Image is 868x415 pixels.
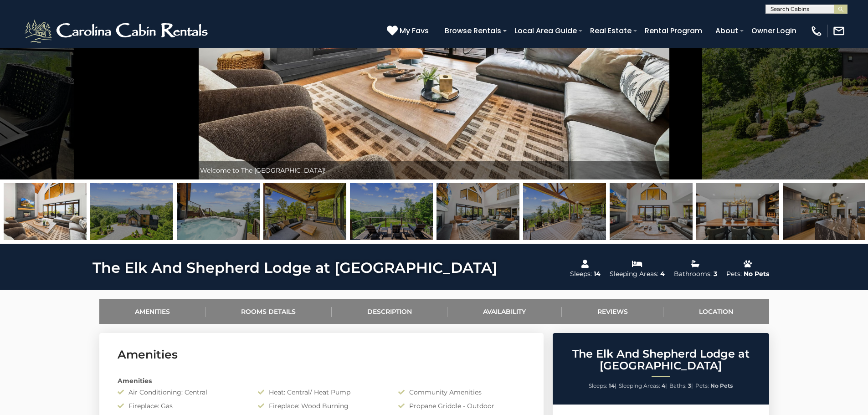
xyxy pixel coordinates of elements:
span: My Favs [400,25,429,36]
a: Local Area Guide [510,23,581,39]
a: Availability [447,299,562,324]
img: 168730895 [177,183,260,240]
div: Heat: Central/ Heat Pump [251,388,391,397]
a: Rental Program [640,23,707,39]
li: | [619,380,667,392]
img: mail-regular-white.png [832,25,845,37]
span: Sleeps: [589,382,607,389]
a: Description [332,299,448,324]
strong: 14 [609,382,615,389]
div: Community Amenities [391,388,532,397]
a: Real Estate [586,23,636,39]
a: About [711,23,743,39]
div: Propane Griddle - Outdoor [391,401,532,410]
a: Amenities [99,299,206,324]
span: Baths: [669,382,687,389]
img: 168730861 [610,183,693,240]
strong: No Pets [710,382,733,389]
img: 168730855 [90,183,173,240]
strong: 4 [662,382,665,389]
a: Location [663,299,769,324]
img: 168730865 [783,183,866,240]
img: 168730862 [4,183,87,240]
li: | [589,380,616,392]
div: Fireplace: Wood Burning [251,401,391,410]
img: 168730893 [350,183,433,240]
a: My Favs [387,25,431,37]
h3: Amenities [118,347,525,363]
a: Owner Login [747,23,801,39]
img: phone-regular-white.png [810,25,823,37]
div: Fireplace: Gas [111,401,251,410]
img: White-1-2.png [23,17,212,45]
a: Browse Rentals [440,23,506,39]
img: 168730864 [696,183,779,240]
div: Welcome to The [GEOGRAPHIC_DATA]! [195,161,673,179]
a: Rooms Details [205,299,332,324]
img: 168730891 [523,183,606,240]
img: 168730858 [437,183,519,240]
strong: 3 [688,382,691,389]
li: | [669,380,693,392]
img: 168730887 [263,183,346,240]
h2: The Elk And Shepherd Lodge at [GEOGRAPHIC_DATA] [555,348,767,372]
span: Sleeping Areas: [619,382,660,389]
div: Air Conditioning: Central [111,388,251,397]
a: Reviews [562,299,664,324]
div: Amenities [111,376,532,385]
span: Pets: [695,382,709,389]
